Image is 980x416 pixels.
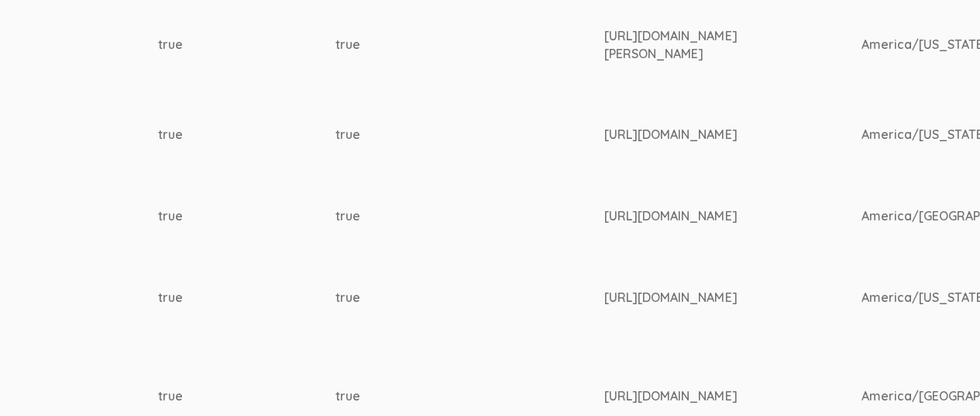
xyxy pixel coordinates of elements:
[158,289,277,307] div: true
[605,126,803,144] div: [URL][DOMAIN_NAME]
[335,289,546,307] div: true
[605,207,803,225] div: [URL][DOMAIN_NAME]
[335,36,546,54] div: true
[335,387,546,405] div: true
[605,387,803,405] div: [URL][DOMAIN_NAME]
[158,36,277,54] div: true
[158,126,277,144] div: true
[903,341,980,416] iframe: Chat Widget
[605,289,803,307] div: [URL][DOMAIN_NAME]
[158,207,277,225] div: true
[158,387,277,405] div: true
[335,207,546,225] div: true
[335,126,546,144] div: true
[605,27,803,63] div: [URL][DOMAIN_NAME][PERSON_NAME]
